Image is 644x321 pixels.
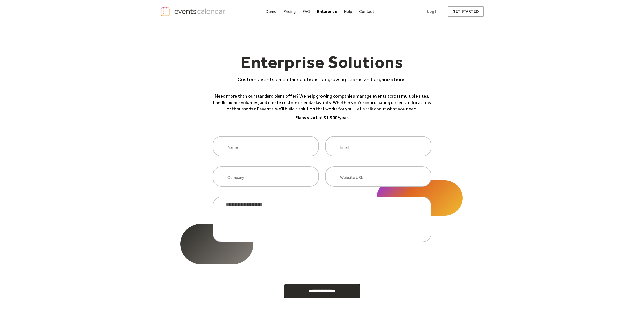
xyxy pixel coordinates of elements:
p: Need more than our standard plans offer? We help growing companies manage events across multiple ... [213,93,431,112]
form: enterprise inquiry [213,136,431,298]
h1: Enterprise Solutions [213,53,431,76]
iframe: reCAPTCHA [284,252,361,272]
a: Pricing [281,8,298,15]
div: Help [344,10,352,13]
div: Contact [359,10,374,13]
div: Demo [265,10,277,13]
p: Plans start at $1,500/year. [213,115,431,121]
a: Demo [263,8,279,15]
a: Contact [357,8,376,15]
a: home [160,6,227,17]
p: Custom events calendar solutions for growing teams and organizations. [213,76,431,83]
a: Help [342,8,354,15]
a: get started [448,6,484,17]
a: Enterprise [315,8,339,15]
div: FAQ [303,10,310,13]
div: Pricing [283,10,296,13]
a: Log In [422,6,444,17]
div: Enterprise [317,10,337,13]
a: FAQ [301,8,313,15]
